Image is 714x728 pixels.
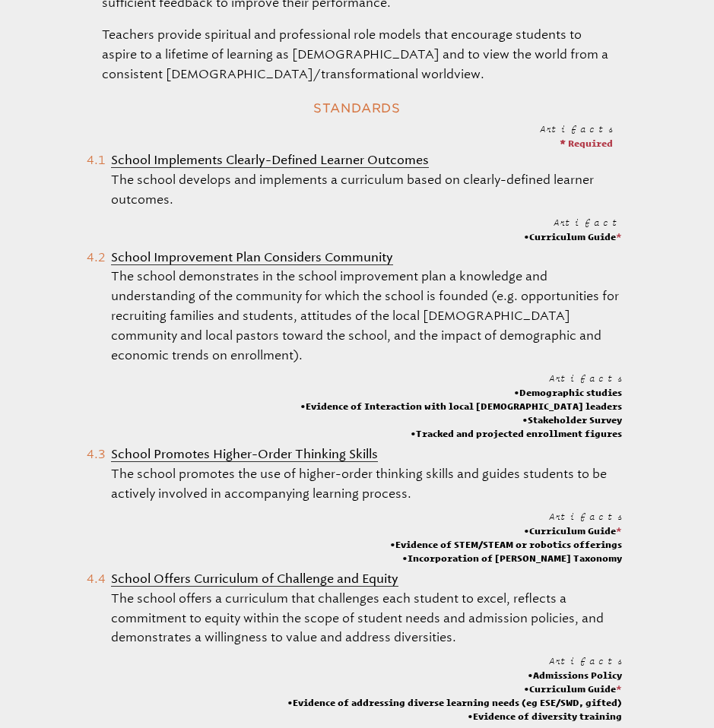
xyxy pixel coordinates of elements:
[111,153,429,167] b: School Implements Clearly-Defined Learner Outcomes
[390,537,622,551] span: Evidence of STEM/STEAM or robotics offerings
[540,123,613,134] span: Artifacts
[549,511,622,521] span: Artifacts
[554,217,622,227] span: Artifact
[549,655,622,666] span: Artifacts
[287,682,622,695] span: Curriculum Guide
[390,524,622,537] span: Curriculum Guide
[287,668,622,682] span: Admissions Policy
[111,589,622,648] p: The school offers a curriculum that challenges each student to excel, reflects a commitment to eq...
[111,250,393,264] b: School Improvement Plan Considers Community
[300,399,622,413] span: Evidence of Interaction with local [DEMOGRAPHIC_DATA] leaders
[300,413,622,426] span: Stakeholder Survey
[128,97,586,122] h2: Standards
[111,267,622,365] p: The school demonstrates in the school improvement plan a knowledge and understanding of the commu...
[549,372,622,383] span: Artifacts
[300,385,622,399] span: Demographic studies
[390,551,622,565] span: Incorporation of [PERSON_NAME] Taxonomy
[111,447,378,461] b: School Promotes Higher-Order Thinking Skills
[111,464,622,504] p: The school promotes the use of higher-order thinking skills and guides students to be actively in...
[111,170,622,210] p: The school develops and implements a curriculum based on clearly-defined learner outcomes.
[111,571,398,586] b: School Offers Curriculum of Challenge and Equity
[287,695,622,709] span: Evidence of addressing diverse learning needs (eg ESE/SWD, gifted)
[524,229,622,243] span: Curriculum Guide
[287,709,622,723] span: Evidence of diversity training
[560,138,613,148] span: * Required
[300,426,622,440] span: Tracked and projected enrollment figures
[102,25,613,84] p: Teachers provide spiritual and professional role models that encourage students to aspire to a li...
